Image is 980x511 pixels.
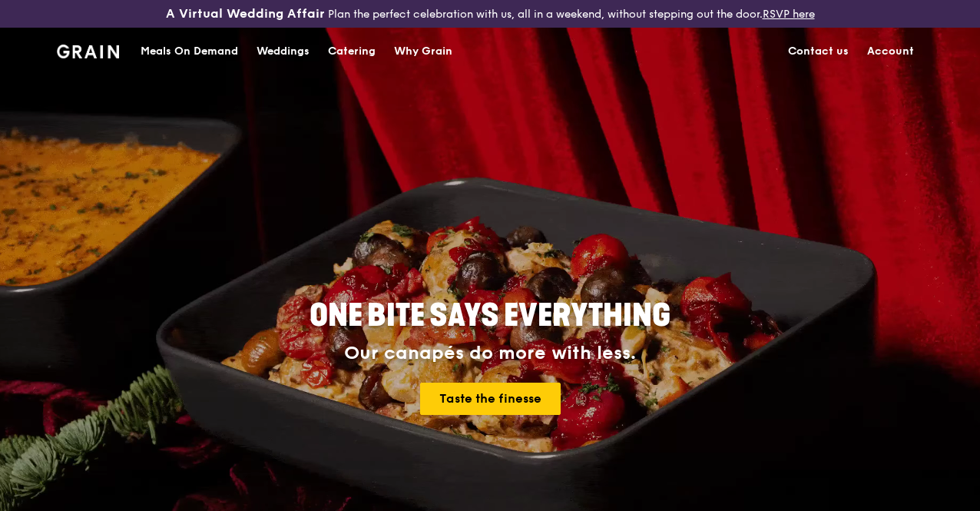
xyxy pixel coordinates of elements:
[779,28,858,75] a: Contact us
[257,28,310,75] div: Weddings
[247,28,319,75] a: Weddings
[763,8,815,21] a: RSVP here
[141,28,238,75] div: Meals On Demand
[57,27,119,73] a: GrainGrain
[328,28,376,75] div: Catering
[420,383,561,415] a: Taste the finesse
[164,6,817,22] div: Plan the perfect celebration with us, all in a weekend, without stepping out the door.
[214,343,766,364] div: Our canapés do more with less.
[319,28,385,75] a: Catering
[310,297,670,334] span: ONE BITE SAYS EVERYTHING
[57,45,119,58] img: Grain
[385,28,462,75] a: Why Grain
[858,28,923,75] a: Account
[394,28,452,75] div: Why Grain
[166,6,325,22] h3: A Virtual Wedding Affair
